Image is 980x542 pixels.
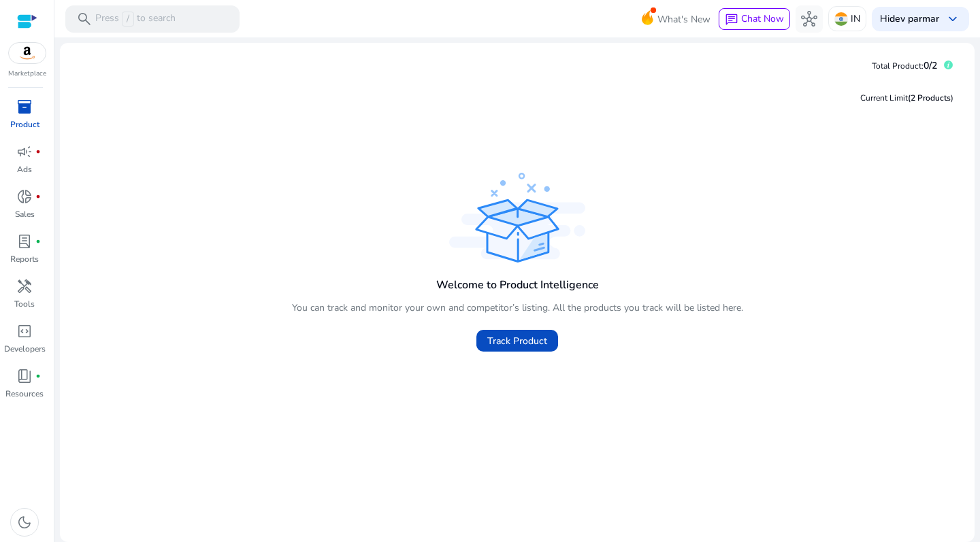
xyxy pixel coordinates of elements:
p: Ads [17,163,32,175]
p: Marketplace [8,69,46,79]
span: fiber_manual_record [35,194,41,199]
span: code_blocks [16,323,33,339]
span: Total Product: [872,61,924,71]
p: Hi [880,14,939,24]
p: Resources [5,388,44,400]
span: keyboard_arrow_down [945,11,961,27]
span: fiber_manual_record [35,149,41,154]
span: What's New [657,7,710,31]
span: inventory_2 [16,99,33,115]
b: dev parmar [889,12,939,25]
p: Product [10,118,39,131]
p: Press to search [95,12,176,27]
span: Chat Now [741,12,784,25]
span: fiber_manual_record [35,239,41,244]
img: amazon.svg [9,43,46,63]
span: book_4 [16,368,33,384]
p: Developers [4,343,46,355]
p: Sales [15,208,35,220]
span: donut_small [16,188,33,205]
span: chat [725,13,738,27]
div: Current Limit ) [860,92,953,104]
span: search [76,11,93,27]
img: in.svg [834,12,848,26]
span: (2 Products [908,92,951,103]
span: handyman [16,278,33,294]
span: / [122,12,134,27]
p: Reports [10,253,39,265]
span: hub [801,11,817,27]
span: fiber_manual_record [35,373,41,379]
span: 0/2 [924,59,937,72]
span: lab_profile [16,233,33,250]
span: dark_mode [16,514,33,530]
p: Tools [14,298,35,310]
p: IN [851,7,860,31]
span: campaign [16,143,33,160]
